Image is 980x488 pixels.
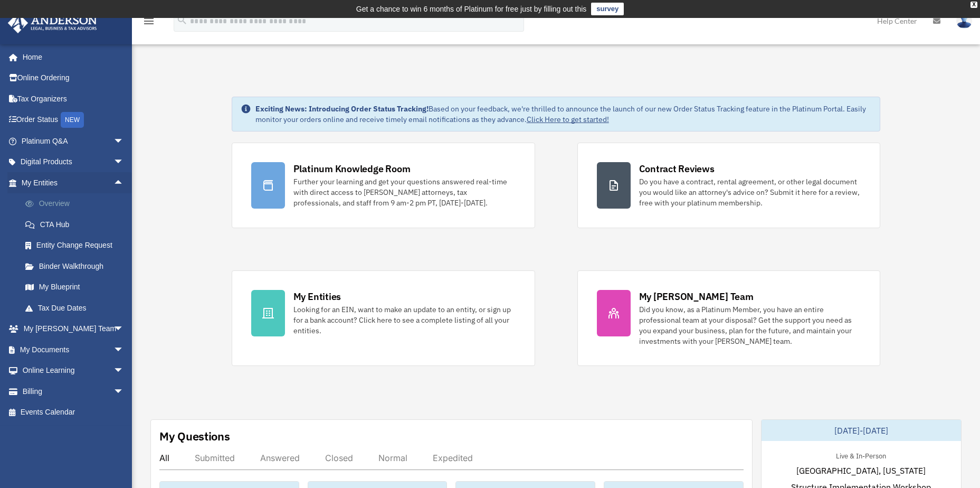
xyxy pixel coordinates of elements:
div: My Questions [159,428,230,444]
div: My [PERSON_NAME] Team [639,290,754,303]
a: Events Calendar [7,402,140,423]
div: My Entities [293,290,341,303]
a: Billingarrow_drop_down [7,381,140,402]
a: My Entitiesarrow_drop_up [7,172,140,193]
span: arrow_drop_up [113,172,135,194]
div: Did you know, as a Platinum Member, you have an entire professional team at your disposal? Get th... [639,304,861,346]
a: Entity Change Request [15,235,140,256]
div: Submitted [195,453,235,463]
a: Tax Due Dates [15,297,140,318]
a: CTA Hub [15,214,140,235]
div: Normal [378,453,407,463]
a: My [PERSON_NAME] Team Did you know, as a Platinum Member, you have an entire professional team at... [577,270,881,366]
a: Online Learningarrow_drop_down [7,360,140,381]
i: search [176,14,188,26]
div: Answered [260,453,300,463]
div: Do you have a contract, rental agreement, or other legal document you would like an attorney's ad... [639,176,861,208]
div: NEW [61,112,84,128]
a: Binder Walkthrough [15,256,140,277]
a: My Documentsarrow_drop_down [7,339,140,360]
div: Based on your feedback, we're thrilled to announce the launch of our new Order Status Tracking fe... [255,104,872,125]
span: [GEOGRAPHIC_DATA], [US_STATE] [796,464,926,477]
a: menu [142,18,155,27]
div: Live & In-Person [827,449,895,461]
span: arrow_drop_down [113,130,135,152]
a: My [PERSON_NAME] Teamarrow_drop_down [7,318,140,340]
span: arrow_drop_down [113,152,135,173]
div: All [159,453,169,463]
a: My Entities Looking for an EIN, want to make an update to an entity, or sign up for a bank accoun... [232,270,535,366]
div: Closed [325,453,353,463]
span: arrow_drop_down [113,381,135,402]
a: Overview [15,193,140,214]
a: Tax Organizers [7,88,140,109]
a: Contract Reviews Do you have a contract, rental agreement, or other legal document you would like... [577,143,881,228]
a: Digital Productsarrow_drop_down [7,152,140,173]
span: arrow_drop_down [113,318,135,340]
div: Looking for an EIN, want to make an update to an entity, or sign up for a bank account? Click her... [293,304,516,336]
div: Platinum Knowledge Room [293,162,411,175]
div: Further your learning and get your questions answered real-time with direct access to [PERSON_NAM... [293,176,516,208]
a: Home [7,46,135,68]
div: [DATE]-[DATE] [762,420,961,441]
a: My Blueprint [15,277,140,298]
img: User Pic [956,13,972,29]
a: Online Ordering [7,68,140,89]
span: arrow_drop_down [113,360,135,382]
i: menu [142,15,155,27]
div: Contract Reviews [639,162,715,175]
a: survey [591,3,624,15]
a: Platinum Knowledge Room Further your learning and get your questions answered real-time with dire... [232,143,535,228]
span: arrow_drop_down [113,339,135,361]
a: Click Here to get started! [527,115,609,124]
strong: Exciting News: Introducing Order Status Tracking! [255,104,429,114]
div: close [971,2,977,8]
a: Order StatusNEW [7,109,140,131]
div: Expedited [433,453,473,463]
a: Platinum Q&Aarrow_drop_down [7,130,140,152]
div: Get a chance to win 6 months of Platinum for free just by filling out this [356,3,587,15]
img: Anderson Advisors Platinum Portal [5,13,100,33]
